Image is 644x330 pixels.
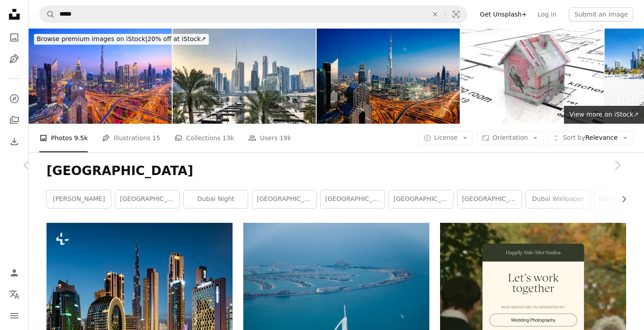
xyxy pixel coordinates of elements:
span: Relevance [563,134,618,142]
button: Clear [425,6,445,23]
a: dubai night [184,190,248,208]
a: Get Unsplash+ [475,7,532,21]
button: Orientation [477,131,543,145]
a: Log in [532,7,562,21]
span: 19k [280,133,291,143]
a: Photos [5,29,23,46]
a: [GEOGRAPHIC_DATA] [115,190,179,208]
a: Illustrations [5,50,23,68]
span: Orientation [492,134,528,141]
a: [GEOGRAPHIC_DATA] [389,190,453,208]
span: Sort by [563,134,585,141]
button: Menu [5,307,23,325]
a: Browse premium images on iStock|20% off at iStock↗ [29,29,214,50]
img: Dubai sky line with traffic junction and Burj Khalifa [317,29,460,124]
a: Users 19k [248,124,291,152]
a: Log in / Sign up [5,264,23,282]
a: [GEOGRAPHIC_DATA] skyline [321,190,385,208]
a: [GEOGRAPHIC_DATA] [252,190,316,208]
span: View more on iStock ↗ [569,111,639,118]
button: Language [5,285,23,303]
span: Browse premium images on iStock | [37,35,147,42]
a: [PERSON_NAME] [47,190,111,208]
img: UAE dirham money buying apartment house rental real estate [461,29,604,124]
div: 20% off at iStock ↗ [34,34,209,45]
a: Illustrations 15 [102,124,160,152]
span: 15 [153,133,161,143]
a: [GEOGRAPHIC_DATA] [458,190,521,208]
span: License [434,134,458,141]
a: dubai wallpaper [526,190,590,208]
button: Visual search [445,6,467,23]
button: Search Unsplash [40,6,55,23]
button: Sort byRelevance [547,131,633,145]
a: Collections 13k [174,124,234,152]
a: Next [590,122,644,208]
form: Find visuals sitewide [39,5,467,23]
img: View of Dubai skyline including the Burj Khalifa [173,29,316,124]
button: License [419,131,474,145]
h1: [GEOGRAPHIC_DATA] [47,163,626,179]
a: Collections [5,111,23,129]
img: Aerial View of the Downtown Sheikh Zayed Road and Dubai City Skyline at Twilight, United Arab Emi... [29,29,172,124]
a: View more on iStock↗ [564,106,644,124]
a: Explore [5,90,23,108]
a: DUBAI, United Arab Emirates – November 08, 2021: A fascinating cityscape of skyscrapers in Dubai,... [47,285,233,293]
button: Submit an image [569,7,633,21]
span: 13k [222,133,234,143]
